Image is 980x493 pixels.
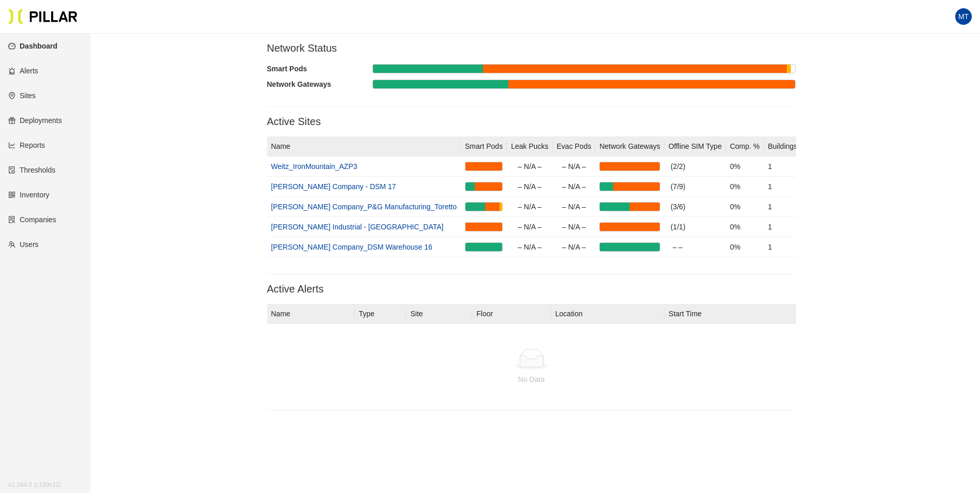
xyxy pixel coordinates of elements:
[557,161,592,172] div: – N/A –
[271,243,432,251] a: [PERSON_NAME] Company_DSM Warehouse 16
[557,221,592,233] div: – N/A –
[271,162,357,171] a: Weitz_IronMountain_AZP3
[8,141,45,149] a: line-chartReports
[671,182,686,191] span: (7/9)
[267,304,355,324] th: Name
[557,241,592,253] div: – N/A –
[671,223,686,231] span: (1/1)
[551,304,665,324] th: Location
[8,116,62,125] a: giftDeployments
[726,157,764,177] td: 0%
[764,237,802,257] td: 1
[8,91,36,100] a: environmentSites
[764,157,802,177] td: 1
[271,223,444,231] a: [PERSON_NAME] Industrial - [GEOGRAPHIC_DATA]
[507,136,552,157] th: Leak Pucks
[8,215,56,224] a: solutionCompanies
[8,67,38,75] a: alertAlerts
[8,240,39,249] a: teamUsers
[671,203,686,211] span: (3/6)
[511,201,548,212] div: – N/A –
[664,136,726,157] th: Offline SIM Type
[267,115,796,128] h3: Active Sites
[726,237,764,257] td: 0%
[511,161,548,172] div: – N/A –
[267,79,373,90] div: Network Gateways
[267,63,373,74] div: Smart Pods
[275,374,788,385] div: No Data
[958,8,969,25] span: MT
[511,241,548,253] div: – N/A –
[406,304,472,324] th: Site
[595,136,664,157] th: Network Gateways
[664,304,796,324] th: Start Time
[271,203,457,211] a: [PERSON_NAME] Company_P&G Manufacturing_Toretto
[271,182,396,191] a: [PERSON_NAME] Company - DSM 17
[267,42,796,55] h3: Network Status
[8,166,55,174] a: exceptionThresholds
[472,304,551,324] th: Floor
[726,197,764,217] td: 0%
[764,177,802,197] td: 1
[553,136,596,157] th: Evac Pods
[8,191,50,199] a: qrcodeInventory
[764,197,802,217] td: 1
[726,136,764,157] th: Comp. %
[764,136,802,157] th: Buildings
[8,42,57,50] a: dashboardDashboard
[8,8,77,25] img: Pillar Technologies
[267,136,461,157] th: Name
[511,181,548,192] div: – N/A –
[726,217,764,237] td: 0%
[267,283,796,296] h3: Active Alerts
[461,136,507,157] th: Smart Pods
[557,201,592,212] div: – N/A –
[726,177,764,197] td: 0%
[673,241,722,253] div: – –
[671,162,686,171] span: (2/2)
[511,221,548,233] div: – N/A –
[354,304,406,324] th: Type
[764,217,802,237] td: 1
[557,181,592,192] div: – N/A –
